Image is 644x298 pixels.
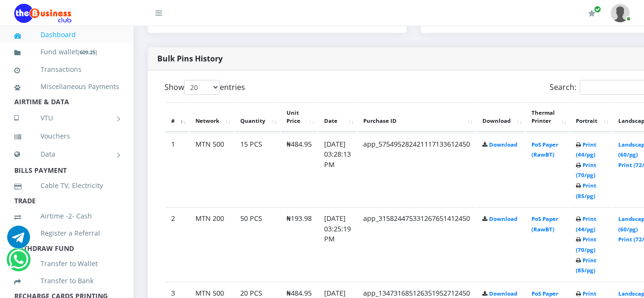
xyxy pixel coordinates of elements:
[14,253,119,275] a: Transfer to Wallet
[14,76,119,98] a: Miscellaneous Payments
[281,207,317,281] td: ₦193.98
[7,233,30,248] a: Chat for support
[190,102,234,132] th: Network: activate to sort column ascending
[281,102,317,132] th: Unit Price: activate to sort column ascending
[489,141,517,148] a: Download
[532,215,558,233] a: PoS Paper (RawBT)
[14,106,119,130] a: VTU
[358,102,476,132] th: Purchase ID: activate to sort column ascending
[576,215,596,233] a: Print (44/pg)
[14,24,119,46] a: Dashboard
[594,6,601,13] span: Renew/Upgrade Subscription
[570,102,612,132] th: Portrait: activate to sort column ascending
[235,133,280,207] td: 15 PCS
[576,141,596,159] a: Print (44/pg)
[78,49,97,56] small: [ ]
[14,125,119,147] a: Vouchers
[165,102,189,132] th: #: activate to sort column descending
[489,215,517,222] a: Download
[14,175,119,197] a: Cable TV, Electricity
[165,133,189,207] td: 1
[14,41,119,63] a: Fund wallet[609.25]
[358,133,476,207] td: app_575495282421117133612450
[235,102,280,132] th: Quantity: activate to sort column ascending
[281,133,317,207] td: ₦484.95
[358,207,476,281] td: app_315824475331267651412450
[190,207,234,281] td: MTN 200
[489,290,517,297] a: Download
[14,142,119,166] a: Data
[14,59,119,80] a: Transactions
[477,102,525,132] th: Download: activate to sort column ascending
[576,257,596,274] a: Print (85/pg)
[235,207,280,281] td: 50 PCS
[14,270,119,292] a: Transfer to Bank
[576,161,596,179] a: Print (70/pg)
[588,10,595,17] i: Renew/Upgrade Subscription
[14,222,119,244] a: Register a Referral
[164,80,245,95] label: Show entries
[576,182,596,199] a: Print (85/pg)
[165,207,189,281] td: 2
[611,4,630,22] img: User
[318,102,357,132] th: Date: activate to sort column ascending
[318,133,357,207] td: [DATE] 03:28:13 PM
[576,236,596,253] a: Print (70/pg)
[532,141,558,159] a: PoS Paper (RawBT)
[526,102,569,132] th: Thermal Printer: activate to sort column ascending
[14,4,72,23] img: Logo
[318,207,357,281] td: [DATE] 03:25:19 PM
[190,133,234,207] td: MTN 500
[14,205,119,227] a: Airtime -2- Cash
[80,49,95,56] b: 609.25
[184,80,220,95] select: Showentries
[157,53,223,64] strong: Bulk Pins History
[9,255,28,271] a: Chat for support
